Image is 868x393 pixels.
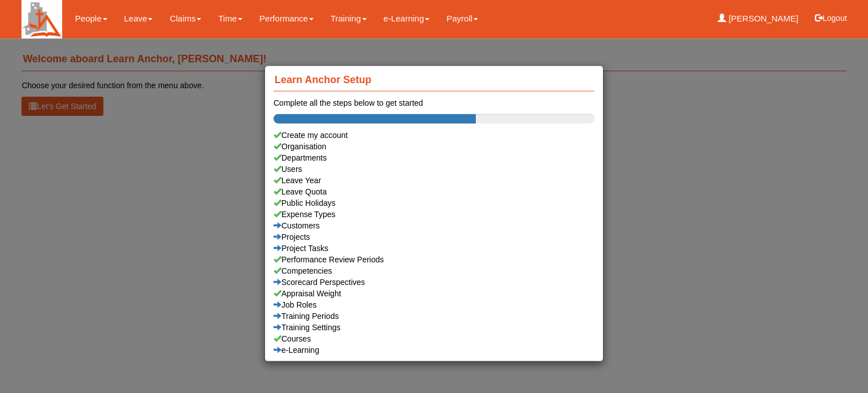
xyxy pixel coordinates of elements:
a: Organisation [274,141,594,152]
a: Projects [274,231,594,243]
a: Appraisal Weight [274,288,594,299]
a: Training Periods [274,310,594,322]
a: Job Roles [274,299,594,310]
a: Public Holidays [274,197,594,209]
a: Users [274,163,594,175]
a: Scorecard Perspectives [274,277,594,288]
a: Project Tasks [274,243,594,254]
a: Departments [274,152,594,163]
a: Leave Quota [274,186,594,197]
h4: Learn Anchor Setup [274,68,594,92]
a: e-Learning [274,344,594,356]
a: Training Settings [274,322,594,333]
iframe: chat widget [821,348,857,382]
a: Performance Review Periods [274,254,594,265]
a: Expense Types [274,209,594,220]
a: Customers [274,220,594,231]
a: Courses [274,333,594,344]
div: Complete all the steps below to get started [274,97,594,109]
a: Competencies [274,265,594,277]
a: Leave Year [274,175,594,186]
div: Create my account [274,129,594,141]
